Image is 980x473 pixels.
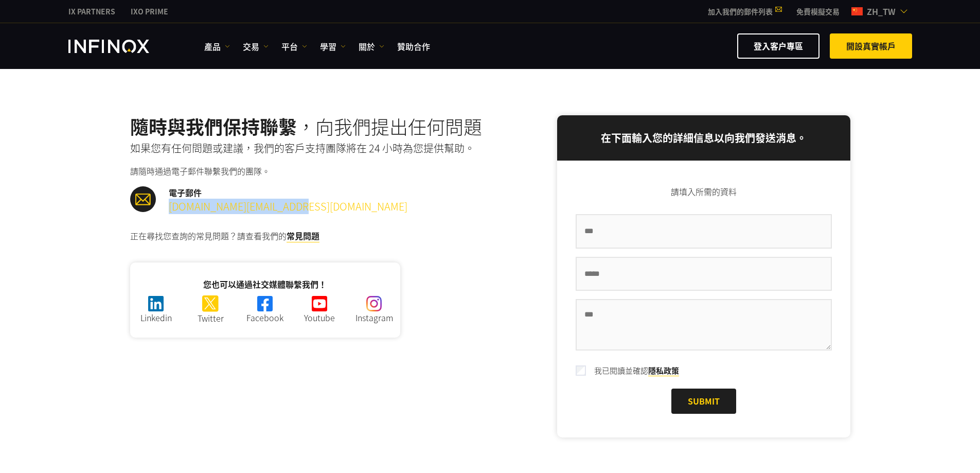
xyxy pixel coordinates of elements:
label: 我已閱讀並確認 [588,365,679,377]
p: Facebook [239,311,291,324]
p: Youtube [294,311,345,324]
strong: 隱私政策 [648,365,679,376]
a: Submit [671,389,736,414]
strong: 您也可以通過社交媒體聯繫我們！ [203,278,327,290]
a: 隱私政策 [648,365,679,376]
p: 請隨時通過電子郵件聯繫我們的團隊。 [130,165,490,177]
h2: ，向我們提出任何問題 [130,115,490,138]
a: INFINOX [123,6,176,17]
strong: 在下面輸入您的詳細信息以向我們發送消息。 [601,130,807,145]
a: 贊助合作 [397,40,430,52]
a: 關於 [359,40,384,52]
a: [DOMAIN_NAME][EMAIL_ADDRESS][DOMAIN_NAME] [169,199,407,214]
p: Linkedin [130,311,182,324]
a: 加入我們的郵件列表 [700,6,789,16]
a: 產品 [204,40,230,52]
a: INFINOX [61,6,123,17]
p: Twitter [185,312,236,324]
p: 正在尋找您查詢的常見問題？請查看我們的 [130,230,490,242]
p: 如果您有任何問題或建議，我們的客戶支持團隊將在 24 小時為您提供幫助。 [130,141,490,155]
strong: 電子郵件 [169,186,202,199]
a: 開設真實帳戶 [830,33,912,59]
p: Instagram [348,311,400,324]
strong: 隨時與我們保持聯繫 [130,113,297,139]
a: 登入客户專區 [737,33,819,59]
a: 常見問題 [287,230,319,242]
a: INFINOX MENU [789,6,847,17]
p: 請填入所需的資料 [576,185,832,198]
span: zh_tw [863,5,900,17]
a: 學習 [320,40,346,52]
a: 平台 [281,40,307,52]
a: INFINOX Logo [68,40,173,53]
a: 交易 [243,40,269,52]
